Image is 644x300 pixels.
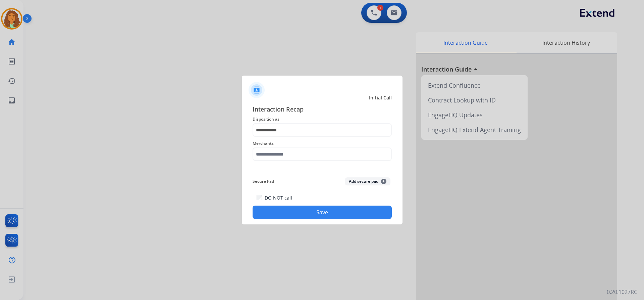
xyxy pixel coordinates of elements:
[369,94,392,101] span: Initial Call
[265,195,292,201] label: DO NOT call
[607,288,637,296] p: 0.20.1027RC
[345,177,390,185] button: Add secure pad+
[381,179,386,184] span: +
[253,206,392,219] button: Save
[253,139,392,147] span: Merchants
[249,82,265,98] img: contactIcon
[253,177,274,185] span: Secure Pad
[253,104,392,115] span: Interaction Recap
[253,115,392,123] span: Disposition as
